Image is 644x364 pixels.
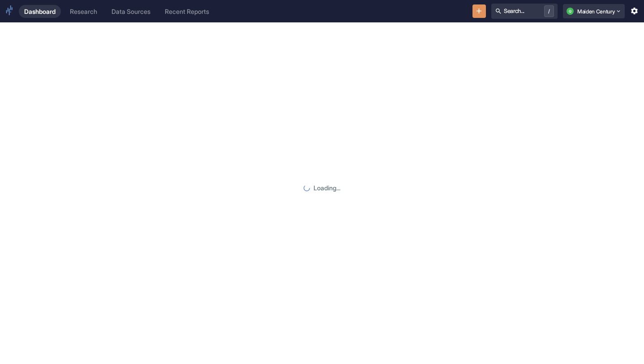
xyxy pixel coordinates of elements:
[491,4,558,19] button: Search.../
[567,8,574,15] div: Q
[24,8,56,15] div: Dashboard
[563,4,625,18] button: QMaiden Century
[313,183,340,193] p: Loading...
[106,5,156,18] a: Data Sources
[19,5,61,18] a: Dashboard
[70,8,97,15] div: Research
[64,5,103,18] a: Research
[165,8,209,15] div: Recent Reports
[472,4,486,18] button: New Resource
[112,8,150,15] div: Data Sources
[159,5,215,18] a: Recent Reports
